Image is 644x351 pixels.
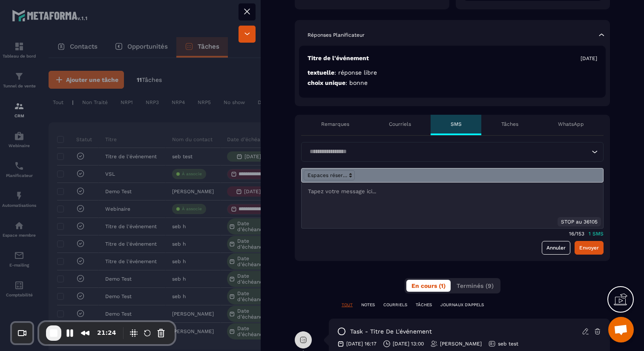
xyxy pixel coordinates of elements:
[383,302,407,308] p: COURRIELS
[581,55,597,62] p: [DATE]
[308,69,597,77] p: textuelle
[334,69,377,76] span: : réponse libre
[321,121,349,128] p: Remarques
[389,121,411,128] p: Courriels
[350,328,432,336] p: task - Titre de l'événement
[558,217,601,226] div: STOP au 36105
[342,302,353,308] p: TOUT
[576,231,584,237] p: 153
[575,241,604,255] button: Envoyer
[307,147,589,157] input: Search for option
[308,54,369,62] p: Titre de l'événement
[393,340,424,347] p: [DATE] 13:00
[440,340,482,347] p: [PERSON_NAME]
[411,282,446,289] span: En cours (1)
[361,302,375,308] p: NOTES
[501,121,518,128] p: Tâches
[542,241,570,255] a: Annuler
[451,121,462,128] p: SMS
[416,302,432,308] p: TÂCHES
[451,280,499,292] button: Terminés (9)
[308,79,597,87] p: choix unique
[440,302,484,308] p: JOURNAUX D'APPELS
[345,79,368,86] span: : bonne
[608,317,634,342] a: Ouvrir le chat
[457,282,494,289] span: Terminés (9)
[558,121,584,128] p: WhatsApp
[589,231,604,237] p: 1 SMS
[346,340,377,347] p: [DATE] 16:17
[301,142,604,162] div: Search for option
[498,340,518,347] p: seb test
[406,280,451,292] button: En cours (1)
[569,231,576,237] p: 16/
